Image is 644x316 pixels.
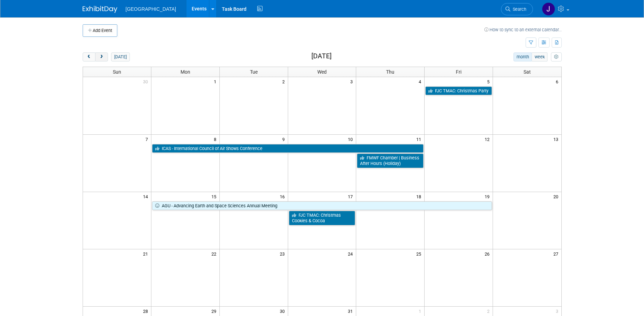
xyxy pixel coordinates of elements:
span: 24 [347,249,356,258]
span: Mon [181,69,190,75]
span: 6 [555,77,561,86]
span: 18 [416,192,424,201]
h2: [DATE] [311,52,332,60]
span: 22 [211,249,219,258]
span: 29 [211,307,219,315]
span: Wed [317,69,327,75]
span: Search [510,7,526,12]
span: 31 [347,307,356,315]
a: ICAS - International Council of Air Shows Conference [152,144,424,153]
span: 23 [279,249,288,258]
span: Sat [524,69,531,75]
a: FJC TMAC: Christmas Party [425,86,492,95]
a: FMWF Chamber | Business After Hours (Holiday) [357,153,424,168]
span: 16 [279,192,288,201]
span: 13 [553,135,561,143]
span: Fri [456,69,461,75]
span: 28 [142,307,151,315]
img: Jessica Belcher [542,2,555,16]
button: Add Event [83,24,117,37]
span: 14 [142,192,151,201]
span: 15 [211,192,219,201]
span: 2 [282,77,288,86]
span: 3 [350,77,356,86]
span: 20 [553,192,561,201]
span: 27 [553,249,561,258]
span: Thu [386,69,394,75]
button: prev [83,52,95,61]
span: 19 [484,192,493,201]
a: Search [501,3,533,15]
span: Sun [113,69,121,75]
span: 1 [213,77,219,86]
button: [DATE] [111,52,129,61]
a: How to sync to an external calendar... [484,27,562,32]
span: 17 [347,192,356,201]
span: 30 [279,307,288,315]
span: 3 [555,307,561,315]
span: Tue [250,69,258,75]
span: 30 [142,77,151,86]
span: 12 [484,135,493,143]
button: month [513,52,532,61]
span: 25 [416,249,424,258]
span: 4 [418,77,424,86]
button: week [532,52,547,61]
a: AGU - Advancing Earth and Space Sciences Annual Meeting [152,201,492,210]
span: 5 [486,77,493,86]
span: 9 [282,135,288,143]
button: myCustomButton [551,52,561,61]
span: [GEOGRAPHIC_DATA] [126,6,176,12]
a: FJC TMAC: Christmas Cookies & Cocoa [289,211,356,225]
span: 21 [142,249,151,258]
span: 10 [347,135,356,143]
span: 7 [145,135,151,143]
span: 11 [416,135,424,143]
img: ExhibitDay [83,6,117,13]
span: 26 [484,249,493,258]
span: 2 [486,307,493,315]
span: 1 [418,307,424,315]
button: next [95,52,108,61]
span: 8 [213,135,219,143]
i: Personalize Calendar [554,55,559,59]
